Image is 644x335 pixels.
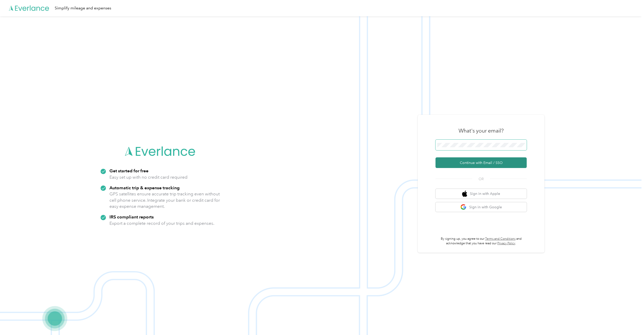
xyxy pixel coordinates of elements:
strong: IRS compliant reports [109,214,154,219]
h3: What's your email? [459,127,504,134]
p: Easy set up with no credit card required [109,174,187,180]
a: Terms and Conditions [485,237,516,241]
a: Privacy Policy [497,241,515,245]
button: Continue with Email / SSO [435,157,527,168]
button: apple logoSign in with Apple [435,189,527,199]
img: google logo [460,204,467,210]
button: google logoSign in with Google [435,202,527,212]
div: Simplify mileage and expenses [55,5,111,11]
img: apple logo [462,191,467,197]
strong: Get started for free [109,168,148,173]
strong: Automatic trip & expense tracking [109,185,180,190]
p: By signing up, you agree to our and acknowledge that you have read our . [435,237,527,246]
p: GPS satellites ensure accurate trip tracking even without cell phone service. Integrate your bank... [109,191,220,210]
span: OR [472,176,490,182]
p: Export a complete record of your trips and expenses. [109,220,214,227]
